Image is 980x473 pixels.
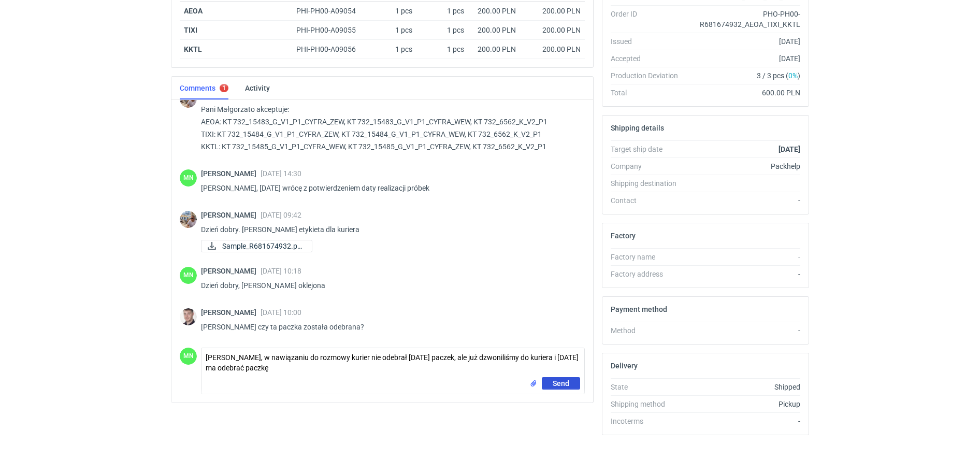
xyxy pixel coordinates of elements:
strong: TIXI [184,26,197,34]
strong: AEOA [184,7,203,15]
div: PHO-PH00-R681674932_AEOA_TIXI_KKTL [686,9,800,30]
div: Małgorzata Nowotna [180,267,197,284]
div: 200.00 PLN [472,44,516,54]
div: PHI-PH00-A09056 [296,44,366,54]
span: Sample_R681674932.pd... [222,240,304,252]
div: 1 pcs [416,2,468,21]
div: - [686,325,800,336]
div: Packhelp [686,161,800,171]
div: Order ID [611,9,686,30]
div: Incoterms [611,416,686,426]
div: 200.00 PLN [472,25,516,35]
strong: [DATE] [779,145,800,153]
img: Michał Palasek [180,211,197,228]
div: Production Deviation [611,70,686,81]
div: Contact [611,195,686,206]
span: [DATE] 14:30 [261,169,301,178]
div: 200.00 PLN [524,44,581,54]
div: [DATE] [686,53,800,64]
div: Issued [611,36,686,47]
p: Dzień dobry, [PERSON_NAME] oklejona [201,279,577,292]
h2: Shipping details [611,124,664,132]
div: Accepted [611,53,686,64]
div: 1 pcs [416,40,468,59]
span: 3 / 3 pcs ( ) [757,70,800,81]
div: Method [611,325,686,336]
button: Send [542,377,580,390]
span: [DATE] 09:42 [261,211,301,219]
textarea: [PERSON_NAME], w nawiązaniu do rozmowy kurier nie odebrał [DATE] paczek, ale już dzwoniliśmy do k... [201,348,584,377]
p: [PERSON_NAME], [DATE] wrócę z potwierdzeniem daty realizacji próbek [201,182,577,194]
div: - [686,269,800,279]
span: [DATE] 10:18 [261,267,301,275]
figcaption: MN [180,267,197,284]
a: Activity [245,77,270,99]
div: Factory name [611,252,686,262]
div: PHI-PH00-A09055 [296,25,366,35]
h2: Payment method [611,305,667,313]
figcaption: MN [180,169,197,187]
div: Shipping destination [611,178,686,189]
div: - [686,416,800,426]
span: [DATE] 10:00 [261,308,301,317]
div: Sample_R681674932.pdf [201,240,305,252]
div: PHI-PH00-A09054 [296,6,366,16]
div: 600.00 PLN [686,88,800,98]
div: 1 [222,84,226,92]
div: 200.00 PLN [524,25,581,35]
div: Shipping method [611,399,686,409]
div: 200.00 PLN [472,6,516,16]
div: 1 pcs [370,40,416,59]
img: Maciej Sikora [180,308,197,325]
span: [PERSON_NAME] [201,267,261,275]
p: Pani Małgorzato akceptuje: AEOA: KT 732_15483_G_V1_P1_CYFRA_ZEW, KT 732_15483_G_V1_P1_CYFRA_WEW, ... [201,103,577,153]
span: [PERSON_NAME] [201,308,261,317]
span: [PERSON_NAME] [201,211,261,219]
div: Małgorzata Nowotna [180,348,197,365]
p: Dzień dobry. [PERSON_NAME] etykieta dla kuriera [201,223,577,236]
div: Factory address [611,269,686,279]
div: 1 pcs [416,21,468,40]
div: State [611,382,686,392]
div: 200.00 PLN [524,6,581,16]
p: [PERSON_NAME] czy ta paczka została odebrana? [201,321,577,333]
h2: Factory [611,232,636,240]
div: Shipped [686,382,800,392]
div: Pickup [686,399,800,409]
strong: KKTL [184,45,202,53]
a: Comments1 [180,77,228,99]
div: Company [611,161,686,171]
div: 1 pcs [370,2,416,21]
div: - [686,195,800,206]
div: [DATE] [686,36,800,47]
div: Total [611,88,686,98]
div: 1 pcs [370,21,416,40]
figcaption: MN [180,348,197,365]
h2: Delivery [611,362,638,370]
span: [PERSON_NAME] [201,169,261,178]
span: 0% [788,71,798,80]
div: - [686,252,800,262]
div: Małgorzata Nowotna [180,169,197,187]
a: Sample_R681674932.pd... [201,240,312,252]
span: Send [553,380,569,387]
div: Target ship date [611,144,686,154]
